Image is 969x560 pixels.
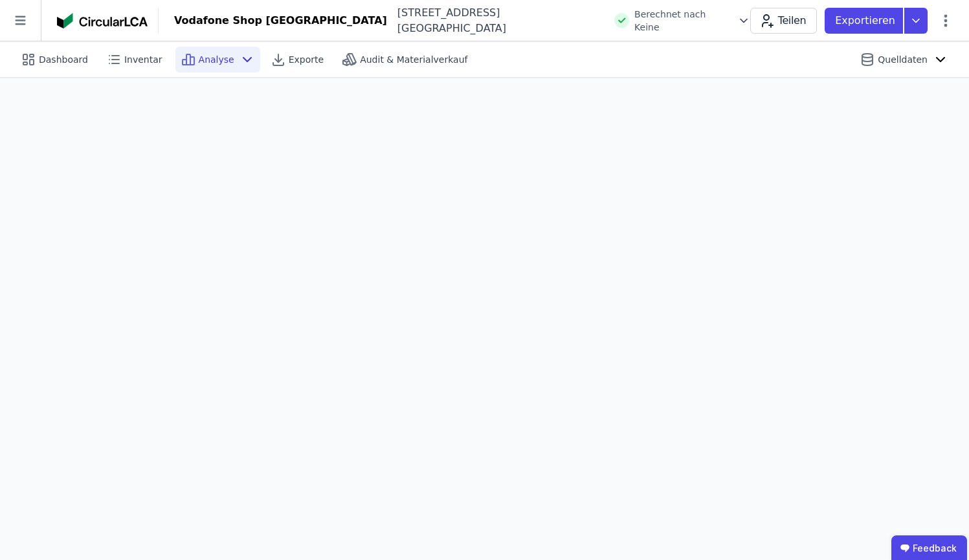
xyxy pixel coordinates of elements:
[57,13,148,28] img: Concular
[634,8,732,34] span: Berechnet nach Keine
[387,5,607,36] div: [STREET_ADDRESS][GEOGRAPHIC_DATA]
[199,53,234,66] span: Analyse
[289,53,324,66] span: Exporte
[878,53,928,66] span: Quelldaten
[360,53,467,66] span: Audit & Materialverkauf
[750,8,817,34] button: Teilen
[39,53,88,66] span: Dashboard
[124,53,162,66] span: Inventar
[835,13,898,28] p: Exportieren
[174,13,387,28] div: Vodafone Shop [GEOGRAPHIC_DATA]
